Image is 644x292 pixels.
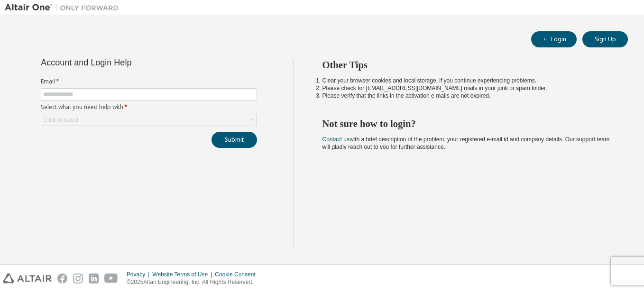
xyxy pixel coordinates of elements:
div: Privacy [127,271,152,278]
h2: Not sure how to login? [322,118,611,130]
button: Sign Up [582,31,628,47]
button: Submit [212,132,257,148]
li: Please verify that the links in the activation e-mails are not expired. [322,92,611,100]
div: Account and Login Help [41,59,214,66]
a: Contact us [322,136,350,143]
img: instagram.svg [73,274,83,283]
li: Please check for [EMAIL_ADDRESS][DOMAIN_NAME] mails in your junk or spam folder. [322,84,611,92]
label: Email [41,78,257,85]
div: Click to select [43,116,78,124]
img: altair_logo.svg [3,274,52,283]
p: © 2025 Altair Engineering, Inc. All Rights Reserved. [127,278,261,286]
li: Clear your browser cookies and local storage, if you continue experiencing problems. [322,77,611,84]
div: Click to select [41,114,257,126]
div: Cookie Consent [215,271,261,278]
img: Altair One [5,3,123,12]
img: linkedin.svg [89,274,99,283]
div: Website Terms of Use [152,271,215,278]
label: Select what you need help with [41,103,257,111]
img: youtube.svg [104,274,118,283]
img: facebook.svg [57,274,67,283]
button: Login [531,31,577,47]
span: with a brief description of the problem, your registered e-mail id and company details. Our suppo... [322,136,610,150]
h2: Other Tips [322,59,611,71]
